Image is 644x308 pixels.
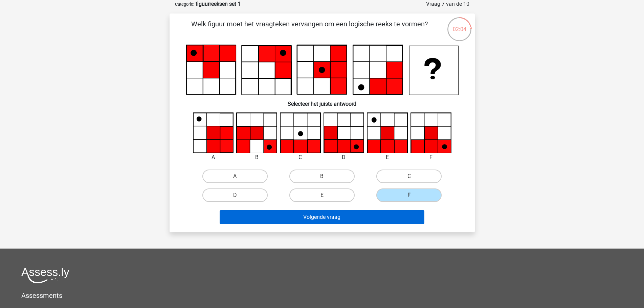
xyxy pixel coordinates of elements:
[447,17,472,33] div: 02:04
[405,153,457,161] div: F
[180,95,464,107] h6: Selecteer het juiste antwoord
[289,170,355,183] label: B
[289,188,355,202] label: E
[318,153,370,161] div: D
[220,210,424,224] button: Volgende vraag
[180,19,439,39] p: Welk figuur moet het vraagteken vervangen om een logische reeks te vormen?
[362,153,413,161] div: E
[275,153,326,161] div: C
[196,1,241,7] strong: figuurreeksen set 1
[175,2,194,7] small: Categorie:
[202,170,268,183] label: A
[376,188,442,202] label: F
[202,188,268,202] label: D
[231,153,282,161] div: B
[376,170,442,183] label: C
[188,153,239,161] div: A
[21,267,69,283] img: Assessly logo
[21,291,623,300] h5: Assessments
